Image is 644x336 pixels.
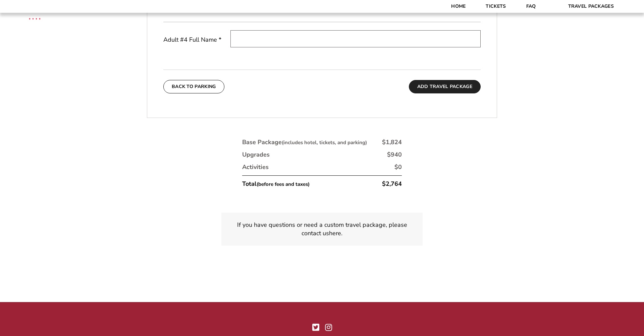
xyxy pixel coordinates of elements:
[282,139,367,146] small: (includes hotel, tickets, and parking)
[394,163,402,171] div: $0
[163,36,230,44] label: Adult #4 Full Name *
[329,229,341,238] a: here
[257,181,310,187] small: (before fees and taxes)
[229,221,415,238] p: If you have questions or need a custom travel package, please contact us .
[242,138,367,146] div: Base Package
[242,163,269,171] div: Activities
[242,151,270,159] div: Upgrades
[409,80,481,93] button: Add Travel Package
[20,3,49,33] img: CBS Sports Thanksgiving Classic
[387,151,402,159] div: $940
[242,180,310,188] div: Total
[163,80,224,93] button: Back To Parking
[382,138,402,146] div: $1,824
[382,180,402,188] div: $2,764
